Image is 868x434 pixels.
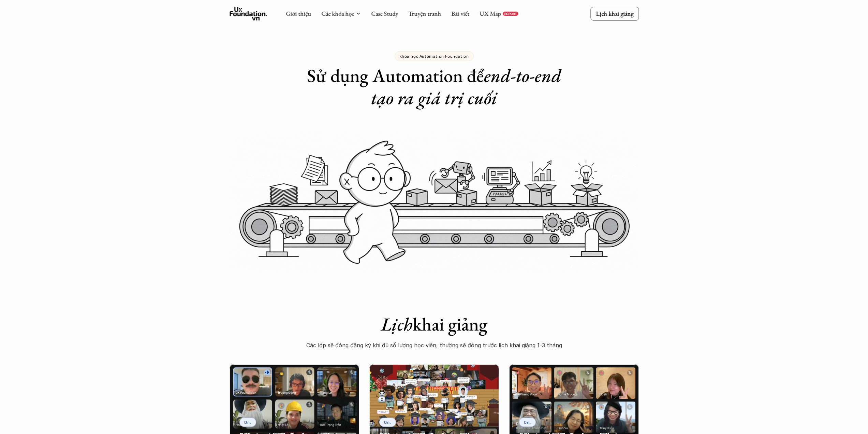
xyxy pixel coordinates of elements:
[298,65,571,109] h1: Sử dụng Automation để
[244,420,251,424] p: Onl
[371,10,398,17] a: Case Study
[298,340,571,350] p: Các lớp sẽ đóng đăng ký khi đủ số lượng học viên, thường sẽ đóng trước lịch khai giảng 1-3 tháng
[286,10,311,17] a: Giới thiệu
[480,10,501,17] a: UX Map
[399,54,469,58] p: Khóa học Automation Foundation
[503,12,518,16] a: REPORT
[321,10,354,17] a: Các khóa học
[381,312,413,336] em: Lịch
[298,313,571,335] h1: khai giảng
[371,64,565,110] em: end-to-end tạo ra giá trị cuối
[384,420,391,424] p: Onl
[590,7,639,20] a: Lịch khai giảng
[524,420,531,424] p: Onl
[596,10,633,17] p: Lịch khai giảng
[408,10,441,17] a: Truyện tranh
[504,12,517,16] p: REPORT
[451,10,469,17] a: Bài viết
